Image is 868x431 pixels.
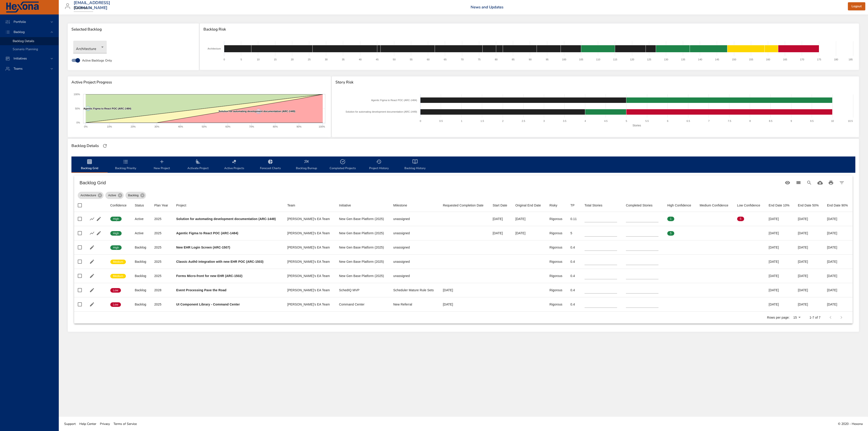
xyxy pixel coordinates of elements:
[827,231,849,235] div: [DATE]
[393,203,407,208] div: Sort
[444,58,446,61] text: 65
[769,231,791,235] div: [DATE]
[579,58,583,61] text: 105
[700,217,707,221] span: 0
[110,203,128,208] span: Confidence
[154,259,169,264] div: 2025
[371,99,417,102] text: Agentic Figma to React POC (ARC-1484)
[110,217,122,221] span: High
[71,156,855,173] div: backlog-tab
[70,142,100,149] div: Backlog Details
[827,259,849,264] div: [DATE]
[78,193,99,198] span: Architecture
[135,203,144,208] div: Sort
[393,231,436,235] div: unassigned
[339,245,386,250] div: New Gen Base Platform (2025)
[550,245,563,250] div: Rigorous
[471,5,503,10] a: News and Updates
[10,30,28,34] span: Backlog
[178,125,183,128] text: 40%
[176,303,240,306] b: UI Component Library - Command Center
[749,58,753,61] text: 155
[75,107,80,110] text: 50%
[393,217,436,221] div: unassigned
[571,231,577,235] div: 5
[585,120,586,122] text: 4
[782,177,793,188] button: Standard Views
[737,203,762,208] span: Low Confidence
[667,203,691,208] div: Sort
[515,203,542,208] span: Original End Date
[493,231,508,235] div: [DATE]
[287,217,332,221] div: [PERSON_NAME]'s EA Team
[89,258,95,265] button: Edit Project Details
[125,192,146,199] div: Backlog
[101,142,108,149] button: Refresh Page
[667,217,674,221] span: 1
[571,217,577,221] div: 0.11
[74,159,105,171] span: Backlog Grid
[339,231,386,235] div: New Gen Base Platform (2025)
[10,20,30,24] span: Portfolio
[550,231,563,235] div: Rigorous
[176,231,238,235] b: Agentic Figma to React POC (ARC-1484)
[626,203,660,208] span: Completed Stories
[346,110,417,113] text: Solution for automating development documentation (ARC-1449)
[543,120,545,122] text: 3
[585,203,602,208] div: Sort
[154,245,169,250] div: 2025
[74,0,110,10] h3: [EMAIL_ADDRESS][DOMAIN_NAME]
[80,179,782,186] h6: Backlog Grid
[319,125,325,128] text: 100%
[325,58,328,61] text: 30
[135,245,147,250] div: Backlog
[626,120,627,122] text: 5
[443,203,485,208] span: Requested Completion Date
[571,203,575,208] div: Sort
[89,272,95,279] button: Edit Project Details
[478,58,481,61] text: 75
[571,259,577,264] div: 0.4
[515,203,541,208] div: Original End Date
[810,120,814,122] text: 9.5
[135,302,147,307] div: Backlog
[443,302,485,307] div: [DATE]
[135,288,147,292] div: Backlog
[728,120,731,122] text: 7.5
[393,274,436,278] div: unassigned
[154,203,168,208] div: Plan Year
[146,159,177,171] span: New Project
[515,217,542,221] div: [DATE]
[176,246,230,249] b: New EHR Login Screen (ARC-1507)
[110,203,127,208] div: Sort
[686,120,690,122] text: 6.5
[817,58,821,61] text: 175
[154,217,169,221] div: 2025
[287,203,332,208] span: Team
[107,125,112,128] text: 10%
[749,120,751,122] text: 8
[339,274,386,278] div: New Gen Base Platform (2025)
[393,288,436,292] div: Scheduler Mature Rule Sets
[834,58,838,61] text: 180
[427,58,429,61] text: 60
[154,288,169,292] div: 2028
[113,422,137,426] span: Terms of Service
[176,288,226,292] b: Event Processing Pave the Road
[110,303,121,307] span: Low
[550,203,563,208] span: Risky
[339,203,351,208] div: Sort
[493,203,507,208] div: Start Date
[737,231,744,235] span: 0
[89,230,95,237] button: Show Burnup
[563,120,566,122] text: 3.5
[95,215,102,222] button: Edit Project Details
[135,259,147,264] div: Backlog
[135,231,147,235] div: Active
[546,58,548,61] text: 95
[769,302,791,307] div: [DATE]
[495,58,498,61] text: 80
[769,217,791,221] div: [DATE]
[203,27,855,32] span: Backlog Risk
[219,110,295,113] text: Solution for automating development documentation (ARC-1449)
